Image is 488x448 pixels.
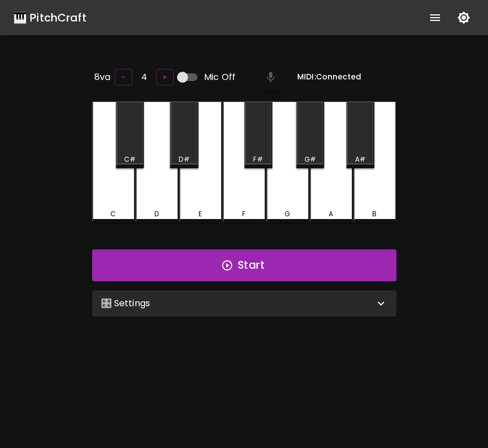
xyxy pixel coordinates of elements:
[179,154,189,164] div: D#
[124,154,136,164] div: C#
[141,70,147,85] h6: 4
[110,209,116,219] div: C
[297,71,361,83] h6: MIDI: Connected
[92,290,396,317] div: 🎛️ Settings
[94,70,110,85] h6: 8va
[92,249,396,281] button: Start
[115,69,132,86] button: –
[13,9,87,26] a: 🎹 PitchCraft
[372,209,377,219] div: B
[204,71,235,84] span: Mic Off
[329,209,333,219] div: A
[304,154,316,164] div: G#
[154,209,159,219] div: D
[422,4,448,31] button: show more
[156,69,174,86] button: +
[285,209,290,219] div: G
[101,297,151,310] p: 🎛️ Settings
[199,209,202,219] div: E
[355,154,366,164] div: A#
[253,154,262,164] div: F#
[242,209,245,219] div: F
